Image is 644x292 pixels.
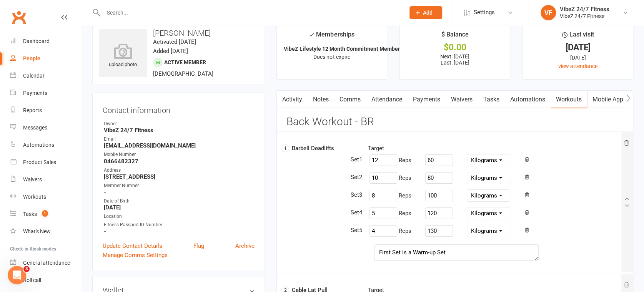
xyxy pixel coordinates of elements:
[530,43,626,51] div: [DATE]
[362,144,473,153] div: Target
[10,254,81,272] a: General attendance kiosk mode
[560,13,609,20] div: VibeZ 24/7 Fitness
[104,151,255,158] div: Mobile Number
[10,223,81,240] a: What's New
[10,136,81,154] a: Automations
[425,225,453,237] input: #
[478,91,505,108] a: Tasks
[423,10,433,16] span: Add
[23,176,42,182] div: Waivers
[23,211,37,217] div: Tasks
[374,244,539,260] textarea: First Set is a Warm-up Set
[99,43,147,69] div: upload photo
[558,63,597,69] a: view attendance
[368,206,411,221] div: Reps
[474,4,495,21] span: Settings
[9,8,28,27] a: Clubworx
[368,188,411,203] div: Reps
[10,154,81,171] a: Product Sales
[309,31,314,38] i: ✓
[10,272,81,289] a: Roll call
[286,116,374,128] h3: Back Workout - BR
[23,38,50,44] div: Dashboard
[587,91,629,108] a: Mobile App
[425,154,453,166] input: #
[23,260,70,266] div: General attendance
[334,91,366,108] a: Comms
[104,142,255,149] strong: [EMAIL_ADDRESS][DOMAIN_NAME]
[10,67,81,85] a: Calendar
[281,144,289,152] span: 1
[10,188,81,206] a: Workouts
[235,241,255,251] a: Archive
[309,30,354,44] div: Memberships
[441,30,468,43] div: $ Balance
[23,194,46,200] div: Workouts
[104,189,255,196] strong: -
[408,91,446,108] a: Payments
[277,91,308,108] a: Activity
[23,159,56,165] div: Product Sales
[551,91,587,108] a: Workouts
[562,30,594,43] div: Last visit
[104,228,255,235] strong: -
[369,225,397,237] input: #
[10,171,81,188] a: Waivers
[104,120,255,128] div: Owner
[104,197,255,205] div: Date of Birth
[369,207,397,219] input: #
[153,48,188,55] time: Added [DATE]
[23,277,41,283] div: Roll call
[23,228,51,234] div: What's New
[560,6,609,13] div: VibeZ 24/7 Fitness
[10,102,81,119] a: Reports
[104,221,255,229] div: Fitness Passport ID Number
[104,213,255,220] div: Location
[409,6,442,19] button: Add
[104,136,255,143] div: Email
[425,190,453,201] input: #
[407,53,503,66] p: Next: [DATE] Last: [DATE]
[369,172,397,184] input: #
[10,206,81,223] a: Tasks 1
[99,29,258,37] h3: [PERSON_NAME]
[308,91,334,108] a: Notes
[23,142,54,148] div: Automations
[153,70,213,77] span: [DEMOGRAPHIC_DATA]
[10,50,81,67] a: People
[368,153,411,168] div: Reps
[42,210,48,217] span: 1
[541,5,556,20] div: VF
[369,154,397,166] input: #
[103,241,162,251] a: Update Contact Details
[369,190,397,201] input: #
[10,33,81,50] a: Dashboard
[277,131,633,273] div: 1 Barbell DeadliftsTargetRepsRepsRepsRepsRepsFirst Set is a Warm-up Set
[284,46,404,52] strong: VibeZ Lifestyle 12 Month Commitment Member...
[101,7,399,18] input: Search...
[425,207,453,219] input: #
[425,172,453,184] input: #
[530,53,626,62] div: [DATE]
[313,54,350,60] span: Does not expire
[193,241,204,251] a: Flag
[366,91,408,108] a: Attendance
[23,73,45,79] div: Calendar
[10,85,81,102] a: Payments
[23,124,47,131] div: Messages
[153,38,196,45] time: Activated [DATE]
[23,90,47,96] div: Payments
[23,266,30,272] span: 3
[104,173,255,180] strong: [STREET_ADDRESS]
[446,91,478,108] a: Waivers
[292,144,334,153] label: Barbell Deadlifts
[368,171,411,185] div: Reps
[104,204,255,211] strong: [DATE]
[104,127,255,134] strong: VibeZ 24/7 Fitness
[407,43,503,51] div: $0.00
[103,103,255,114] h3: Contact information
[104,158,255,165] strong: 0466482327
[8,266,26,284] iframe: Intercom live chat
[104,167,255,174] div: Address
[10,119,81,136] a: Messages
